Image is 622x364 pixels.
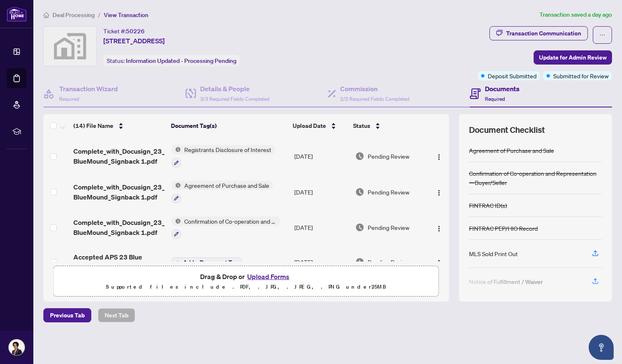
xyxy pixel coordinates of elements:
[59,282,434,292] p: Supported files include .PDF, .JPG, .JPEG, .PNG under 25 MB
[172,217,181,226] img: Status Icon
[485,96,505,102] span: Required
[181,217,280,226] span: Confirmation of Co-operation and Representation—Buyer/Seller
[469,224,538,233] div: FINTRAC PEP/HIO Record
[355,152,364,161] img: Document Status
[489,26,588,40] button: Transaction Communication
[70,114,168,137] th: (14) File Name
[103,26,145,36] div: Ticket #:
[469,124,545,136] span: Document Checklist
[353,121,370,130] span: Status
[368,223,409,232] span: Pending Review
[172,217,280,239] button: Status IconConfirmation of Co-operation and Representation—Buyer/Seller
[98,308,135,322] button: Next Tab
[53,11,95,19] span: Deal Processing
[104,11,148,19] span: View Transaction
[103,55,240,66] div: Status:
[553,71,609,80] span: Submitted for Review
[54,266,439,297] span: Drag & Drop orUpload FormsSupported files include .PDF, .JPG, .JPEG, .PNG under25MB
[355,257,364,267] img: Document Status
[340,84,409,94] h4: Commission
[469,201,507,210] div: FINTRAC ID(s)
[200,84,269,94] h4: Details & People
[485,84,519,94] h4: Documents
[488,71,537,80] span: Deposit Submitted
[172,257,242,267] button: Add a Document Tag
[126,27,145,35] span: 50226
[368,187,409,197] span: Pending Review
[200,271,292,282] span: Drag & Drop or
[9,339,25,355] img: Profile Icon
[436,259,442,266] img: Logo
[289,114,350,137] th: Upload Date
[176,260,180,264] span: plus
[73,217,165,237] span: Complete_with_Docusign_23_BlueMound_Signback 1.pdf
[350,114,425,137] th: Status
[291,138,352,174] td: [DATE]
[181,181,273,190] span: Agreement of Purchase and Sale
[539,10,612,20] article: Transaction saved a day ago
[432,150,446,163] button: Logo
[43,12,49,18] span: home
[44,27,96,66] img: svg%3e
[368,152,409,161] span: Pending Review
[168,114,290,137] th: Document Tag(s)
[98,10,100,20] li: /
[368,257,409,267] span: Pending Review
[469,146,554,155] div: Agreement of Purchase and Sale
[73,121,113,130] span: (14) File Name
[172,181,273,203] button: Status IconAgreement of Purchase and Sale
[436,189,442,196] img: Logo
[172,145,181,154] img: Status Icon
[172,145,275,167] button: Status IconRegistrants Disclosure of Interest
[73,252,165,272] span: Accepted APS 23 Blue Mound.pdf
[73,182,165,202] span: Complete_with_Docusign_23_BlueMound_Signback 1.pdf
[599,32,605,38] span: ellipsis
[469,169,602,187] div: Confirmation of Co-operation and Representation—Buyer/Seller
[534,50,612,65] button: Update for Admin Review
[59,84,118,94] h4: Transaction Wizard
[291,174,352,210] td: [DATE]
[172,257,242,267] button: Add a Document Tag
[293,121,326,130] span: Upload Date
[59,96,79,102] span: Required
[7,6,27,22] img: logo
[469,249,518,258] div: MLS Sold Print Out
[43,308,91,322] button: Previous Tab
[432,221,446,234] button: Logo
[432,255,446,269] button: Logo
[436,225,442,232] img: Logo
[469,277,543,286] div: Notice of Fulfillment / Waiver
[200,96,269,102] span: 3/3 Required Fields Completed
[183,259,238,265] span: Add a Document Tag
[73,146,165,166] span: Complete_with_Docusign_23_BlueMound_Signback 1.pdf
[245,271,292,282] button: Upload Forms
[340,96,409,102] span: 2/2 Required Fields Completed
[50,309,85,322] span: Previous Tab
[355,223,364,232] img: Document Status
[181,145,275,154] span: Registrants Disclosure of Interest
[589,335,614,360] button: Open asap
[432,185,446,199] button: Logo
[539,51,607,64] span: Update for Admin Review
[172,181,181,190] img: Status Icon
[126,57,236,65] span: Information Updated - Processing Pending
[291,210,352,246] td: [DATE]
[291,245,352,279] td: [DATE]
[436,154,442,160] img: Logo
[506,27,581,40] div: Transaction Communication
[103,36,165,46] span: [STREET_ADDRESS]
[355,187,364,197] img: Document Status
